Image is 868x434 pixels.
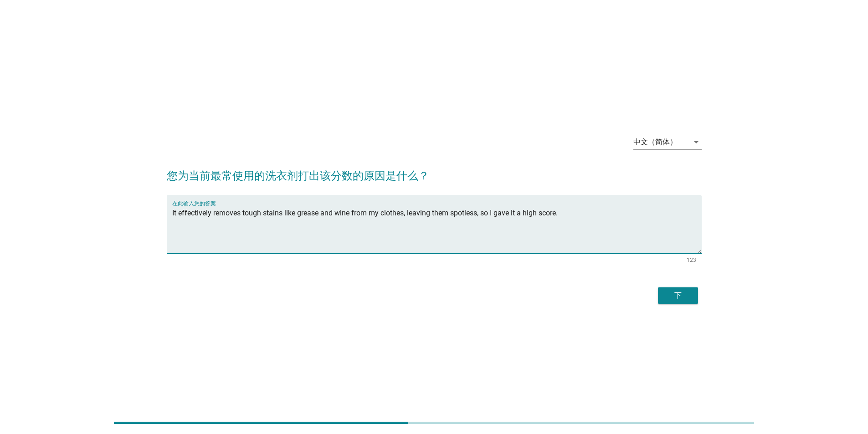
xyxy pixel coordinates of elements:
div: 123 [687,257,696,263]
textarea: 在此输入您的答案 [172,206,702,254]
button: 下 [658,287,698,304]
i: arrow_drop_down [691,137,702,148]
h2: 您为当前最常使用的洗衣剂打出该分数的原因是什么？ [167,158,702,184]
div: 中文（简体） [633,138,677,146]
div: 下 [665,290,691,301]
